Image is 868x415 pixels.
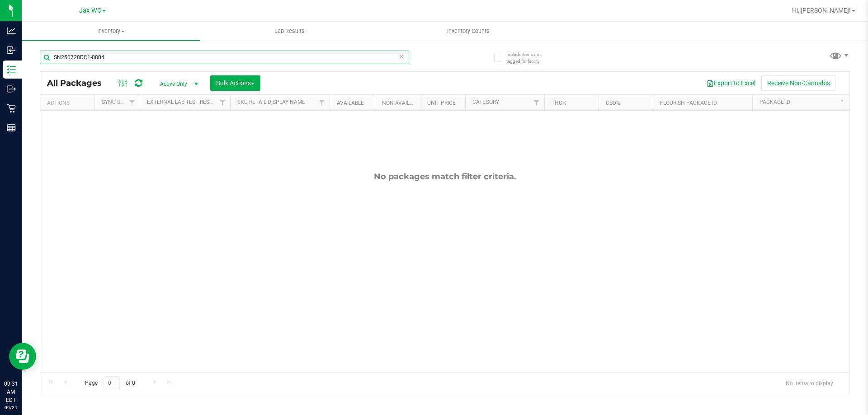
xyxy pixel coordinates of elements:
[7,65,16,74] inline-svg: Inventory
[7,26,16,35] inline-svg: Analytics
[22,27,200,35] span: Inventory
[337,100,364,106] a: Available
[761,75,836,91] button: Receive Non-Cannabis
[102,99,137,105] a: Sync Status
[47,78,111,88] span: All Packages
[216,79,255,87] span: Bulk Actions
[9,343,36,370] iframe: Resource center
[262,27,317,35] span: Lab Results
[552,100,566,106] a: THC%
[837,95,852,110] a: Filter
[315,95,330,110] a: Filter
[427,100,456,106] a: Unit Price
[215,95,230,110] a: Filter
[506,51,552,65] span: Include items not tagged for facility
[529,95,544,110] a: Filter
[792,7,851,14] span: Hi, [PERSON_NAME]!
[660,100,717,106] a: Flourish Package ID
[22,22,200,41] a: Inventory
[7,104,16,113] inline-svg: Retail
[4,380,18,404] p: 09:31 AM EDT
[701,75,761,91] button: Export to Excel
[435,27,502,35] span: Inventory Counts
[200,22,379,41] a: Lab Results
[606,100,620,106] a: CBD%
[472,99,499,105] a: Category
[398,51,405,62] span: Clear
[778,376,840,390] span: No items to display
[382,100,422,106] a: Non-Available
[7,46,16,55] inline-svg: Inbound
[79,7,101,14] span: Jax WC
[77,376,142,390] span: Page of 0
[40,172,849,182] div: No packages match filter criteria.
[125,95,140,110] a: Filter
[237,99,305,105] a: Sku Retail Display Name
[759,99,790,105] a: Package ID
[4,404,18,411] p: 09/24
[47,100,91,106] div: Actions
[210,75,260,91] button: Bulk Actions
[147,99,218,105] a: External Lab Test Result
[7,84,16,93] inline-svg: Outbound
[379,22,557,41] a: Inventory Counts
[40,51,409,64] input: Search Package ID, Item Name, SKU, Lot or Part Number...
[7,123,16,132] inline-svg: Reports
